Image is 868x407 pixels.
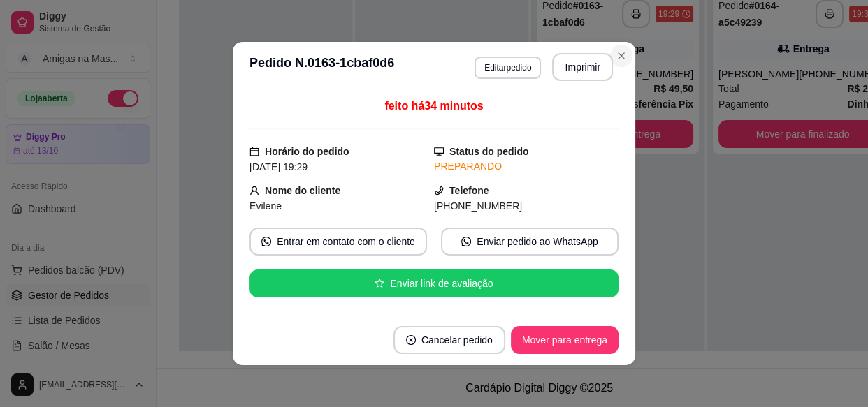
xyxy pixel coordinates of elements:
button: Mover para entrega [511,326,619,354]
span: [DATE] 19:29 [249,161,308,172]
span: feito há 34 minutos [384,100,483,112]
strong: Status do pedido [449,146,529,157]
span: desktop [434,147,444,156]
span: user [249,186,259,195]
span: phone [434,186,444,195]
span: close-circle [406,335,416,345]
button: Editarpedido [475,57,541,79]
button: whats-appEnviar pedido ao WhatsApp [441,228,619,256]
span: whats-app [461,237,471,246]
span: star [375,279,384,288]
button: close-circleCancelar pedido [393,326,505,354]
span: Evilene [249,200,282,212]
h3: Pedido N. 0163-1cbaf0d6 [249,53,394,81]
strong: Nome do cliente [265,185,340,196]
button: Close [610,45,632,67]
span: [PHONE_NUMBER] [434,200,522,212]
button: Imprimir [552,53,613,81]
strong: Horário do pedido [265,146,349,157]
div: PREPARANDO [434,159,619,174]
span: whats-app [261,237,271,246]
span: calendar [249,147,259,156]
button: starEnviar link de avaliação [249,269,619,297]
button: whats-appEntrar em contato com o cliente [249,228,427,256]
strong: Telefone [449,185,489,196]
